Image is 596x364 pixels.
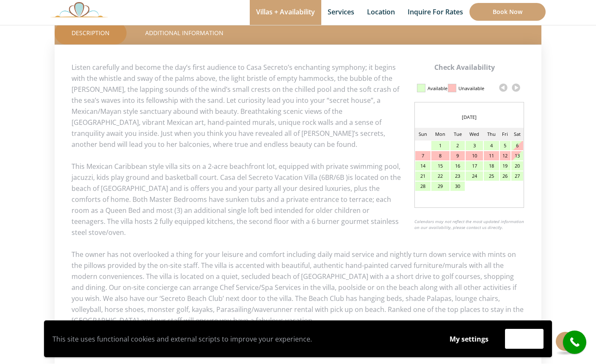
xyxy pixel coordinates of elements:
div: 4 [484,141,499,151]
div: 2 [450,141,465,151]
p: The owner has not overlooked a thing for your leisure and comfort including daily maid service an... [72,249,524,326]
div: 6 [511,141,523,151]
div: 16 [450,162,465,171]
div: [DATE] [415,111,524,124]
p: This Mexican Caribbean style villa sits on a 2-acre beachfront lot, equipped with private swimmin... [72,161,524,238]
button: Accept [505,329,544,349]
td: Thu [483,128,499,141]
a: Book Now [469,3,546,21]
div: 29 [431,182,450,191]
div: 21 [415,172,430,181]
td: Sat [511,128,524,141]
div: 7 [415,152,430,161]
div: 27 [511,172,523,181]
div: 18 [484,162,499,171]
div: 24 [466,172,483,181]
button: My settings [441,330,497,349]
a: Description [55,22,127,45]
div: 26 [500,172,510,181]
td: Sun [415,128,431,141]
div: 17 [466,162,483,171]
div: 14 [415,162,430,171]
div: 19 [500,162,510,171]
div: 11 [484,152,499,161]
img: Awesome Logo [50,2,108,18]
div: 9 [450,152,465,161]
a: Additional Information [128,22,240,45]
div: 30 [450,182,465,191]
div: 22 [431,172,450,181]
td: Mon [431,128,450,141]
div: Available [428,82,447,96]
div: 13 [511,152,523,161]
p: Listen carefully and become the day’s first audience to Casa Secreto’s enchanting symphony; it be... [72,62,524,150]
div: 25 [484,172,499,181]
div: 3 [466,141,483,151]
p: This site uses functional cookies and external scripts to improve your experience. [52,333,433,346]
div: Unavailable [458,82,484,96]
i: call [565,333,584,352]
div: 15 [431,162,450,171]
div: 8 [431,152,450,161]
div: 20 [511,162,523,171]
td: Wed [465,128,483,141]
div: 5 [500,141,510,151]
td: Tue [450,128,465,141]
div: 12 [500,152,510,161]
div: 23 [450,172,465,181]
a: call [563,331,586,354]
td: Fri [499,128,510,141]
div: 28 [415,182,430,191]
div: 1 [431,141,450,151]
div: 10 [466,152,483,161]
